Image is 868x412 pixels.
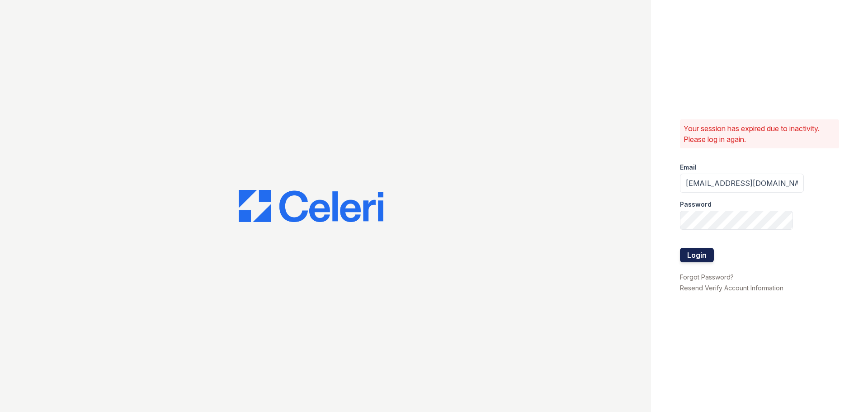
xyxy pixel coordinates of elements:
[680,284,783,292] a: Resend Verify Account Information
[680,273,734,281] a: Forgot Password?
[239,190,383,223] img: CE_Logo_Blue-a8612792a0a2168367f1c8372b55b34899dd931a85d93a1a3d3e32e68fde9ad4.png
[684,123,835,145] p: Your session has expired due to inactivity. Please log in again.
[680,200,712,209] label: Password
[680,248,714,262] button: Login
[680,163,697,172] label: Email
